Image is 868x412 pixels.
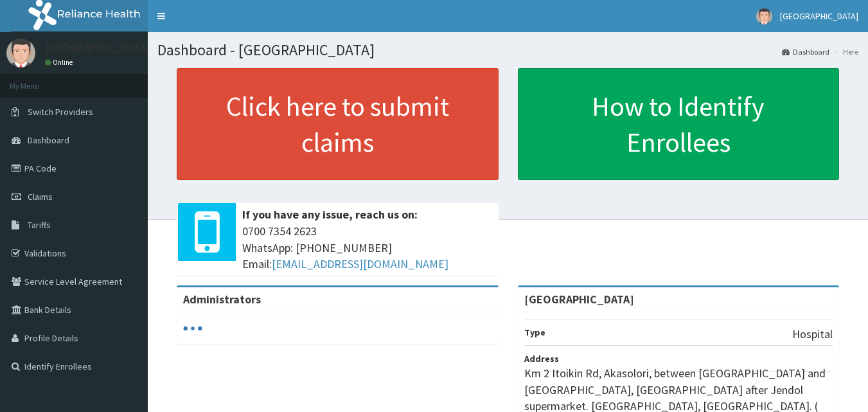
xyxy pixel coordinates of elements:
[524,292,634,307] strong: [GEOGRAPHIC_DATA]
[6,39,35,67] img: User Image
[792,326,833,343] p: Hospital
[524,327,545,338] b: Type
[183,292,261,307] b: Administrators
[45,42,151,53] p: [GEOGRAPHIC_DATA]
[272,256,448,271] a: [EMAIL_ADDRESS][DOMAIN_NAME]
[780,10,858,22] span: [GEOGRAPHIC_DATA]
[782,46,829,57] a: Dashboard
[28,106,93,118] span: Switch Providers
[518,68,840,180] a: How to Identify Enrollees
[831,46,858,57] li: Here
[524,353,559,364] b: Address
[45,58,76,67] a: Online
[242,207,418,222] b: If you have any issue, reach us on:
[177,68,499,180] a: Click here to submit claims
[28,219,51,231] span: Tariffs
[28,134,69,146] span: Dashboard
[28,191,53,202] span: Claims
[183,319,202,338] svg: audio-loading
[242,223,492,273] span: 0700 7354 2623 WhatsApp: [PHONE_NUMBER] Email:
[756,8,772,24] img: User Image
[157,42,858,58] h1: Dashboard - [GEOGRAPHIC_DATA]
